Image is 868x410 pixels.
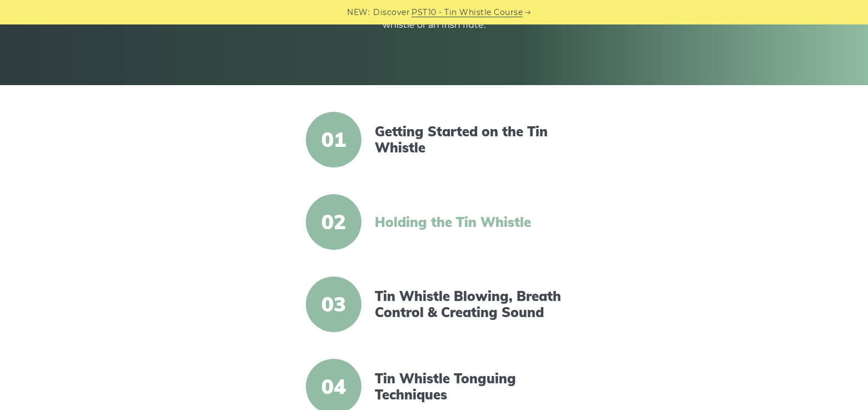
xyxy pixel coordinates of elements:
span: 02 [306,194,361,250]
a: Tin Whistle Blowing, Breath Control & Creating Sound [375,288,566,320]
span: NEW: [347,6,370,19]
span: Discover [373,6,410,19]
a: PST10 - Tin Whistle Course [411,6,523,19]
span: 03 [306,276,361,332]
a: Getting Started on the Tin Whistle [375,124,566,156]
a: Tin Whistle Tonguing Techniques [375,371,566,403]
a: Holding the Tin Whistle [375,214,566,230]
span: 01 [306,112,361,167]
